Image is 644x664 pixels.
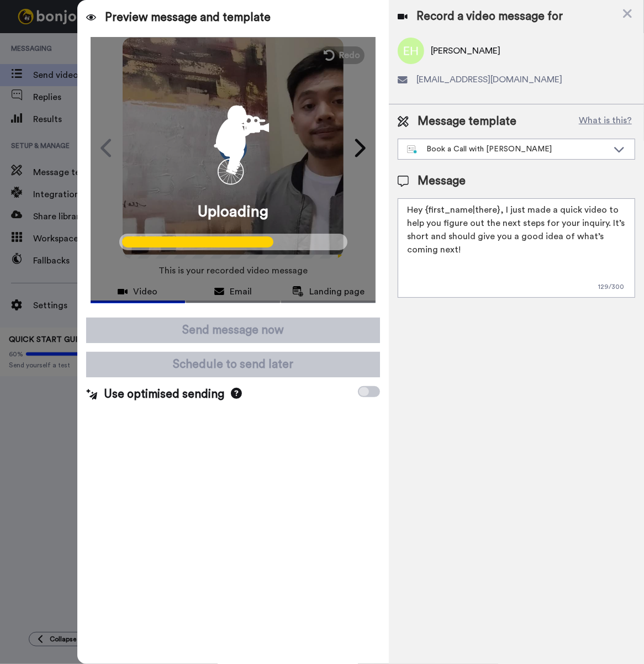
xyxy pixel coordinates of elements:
div: Book a Call with [PERSON_NAME] [407,144,608,155]
div: message notification from Grant, 10w ago. Thanks for being with us for 4 months - it's flown by! ... [17,23,204,60]
span: Uploading [198,201,268,223]
div: animation [183,90,283,189]
img: Profile image for Grant [25,33,43,51]
textarea: Hey {first_name|there}, I just made a quick video to help you figure out the next steps for your ... [398,198,635,298]
p: Thanks for being with us for 4 months - it's flown by! How can we make the next 4 months even bet... [48,31,191,43]
span: Message [418,173,466,189]
button: Send message now [86,318,380,343]
span: Message template [418,113,516,130]
button: Schedule to send later [86,352,380,377]
span: Use optimised sending [104,386,224,403]
button: What is this? [576,113,635,130]
img: nextgen-template.svg [407,145,418,154]
p: Message from Grant, sent 10w ago [48,43,191,52]
span: [EMAIL_ADDRESS][DOMAIN_NAME] [416,73,562,86]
